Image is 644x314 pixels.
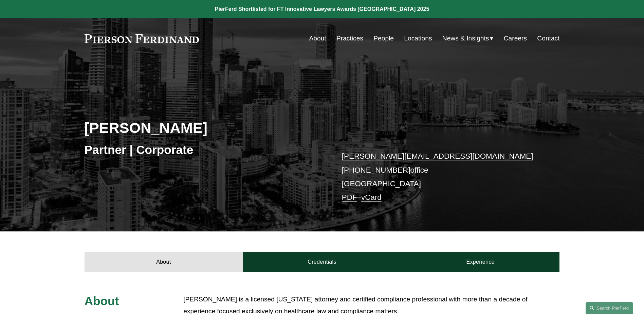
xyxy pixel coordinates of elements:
[309,32,326,45] a: About
[504,32,527,45] a: Careers
[243,252,401,272] a: Credentials
[85,252,243,272] a: About
[442,32,494,45] a: folder dropdown
[442,33,489,45] span: News & Insights
[342,152,533,160] a: [PERSON_NAME][EMAIL_ADDRESS][DOMAIN_NAME]
[342,150,540,204] p: office [GEOGRAPHIC_DATA] –
[373,32,394,45] a: People
[537,32,559,45] a: Contact
[586,302,633,314] a: Search this site
[85,119,322,137] h2: [PERSON_NAME]
[342,193,357,202] a: PDF
[404,32,432,45] a: Locations
[342,166,410,174] a: [PHONE_NUMBER]
[85,294,119,308] span: About
[361,193,382,202] a: vCard
[85,142,322,157] h3: Partner | Corporate
[401,252,560,272] a: Experience
[336,32,363,45] a: Practices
